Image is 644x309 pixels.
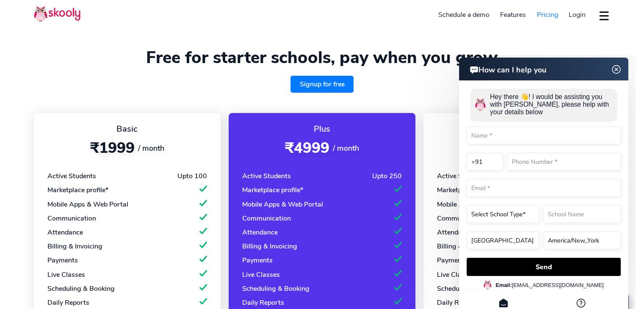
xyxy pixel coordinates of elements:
a: Schedule a demo [433,8,495,22]
span: / month [138,143,164,153]
div: Upto 100 [177,171,207,181]
div: Billing & Invoicing [242,242,297,251]
div: Attendance [242,228,278,237]
span: Pricing [537,10,558,19]
a: Login [563,8,591,22]
button: dropdown menu [598,6,610,25]
div: Live Classes [242,270,280,279]
div: Active Students [242,171,291,181]
div: Mobile Apps & Web Portal [47,200,128,209]
div: Marketplace profile* [47,185,108,195]
div: Marketplace profile* [242,185,303,195]
div: Payments [242,256,273,265]
span: Login [569,10,586,19]
div: Daily Reports [47,298,89,307]
div: Live Classes [47,270,85,279]
a: Signup for free [290,76,354,93]
div: Basic [47,123,207,135]
div: Attendance [47,228,83,237]
div: Scheduling & Booking [242,284,310,293]
div: Daily Reports [242,298,284,307]
span: ₹1999 [90,138,135,158]
div: Communication [242,214,291,223]
div: Scheduling & Booking [47,284,115,293]
div: Upto 250 [372,171,402,181]
span: ₹4999 [285,138,329,158]
a: Pricing [531,8,564,22]
h1: Free for starter schools, pay when you grow [34,47,610,68]
img: Skooly [34,6,80,22]
span: / month [333,143,359,153]
div: Mobile Apps & Web Portal [242,200,323,209]
div: Billing & Invoicing [47,242,102,251]
div: Payments [47,256,78,265]
div: Active Students [47,171,96,181]
div: Communication [47,214,96,223]
a: Features [495,8,531,22]
div: Plus [242,123,402,135]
